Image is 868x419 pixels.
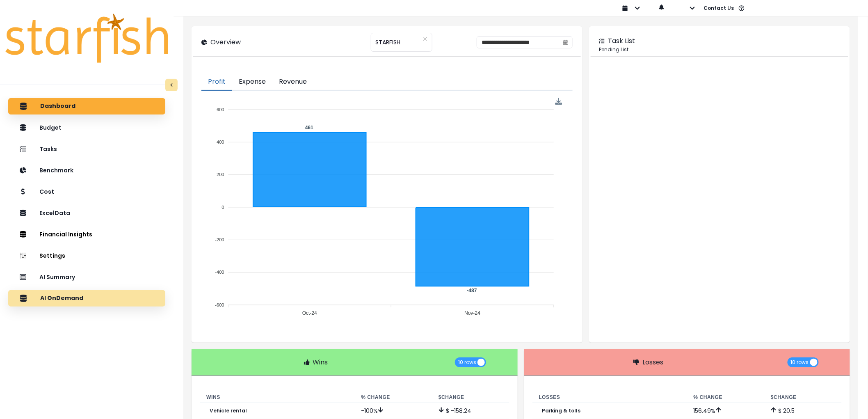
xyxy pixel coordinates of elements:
[217,140,224,144] tspan: 400
[8,141,165,157] button: Tasks
[687,402,765,419] td: 156.49 %
[8,119,165,136] button: Budget
[302,310,317,316] tspan: Oct-24
[217,107,224,112] tspan: 600
[423,35,428,43] button: Clear
[432,392,509,403] th: $ Change
[39,274,75,281] p: AI Summary
[8,226,165,243] button: Financial Insights
[8,269,165,285] button: AI Summary
[542,408,581,414] p: Parking & tolls
[375,34,400,51] span: STARFISH
[764,402,842,419] td: $ 20.5
[8,205,165,221] button: ExcelData
[232,73,272,91] button: Expense
[201,73,232,91] button: Profit
[555,98,562,105] img: Download Profit
[272,73,313,91] button: Revenue
[432,402,509,419] td: $ -158.24
[39,146,57,153] p: Tasks
[39,167,73,174] p: Benchmark
[313,357,328,367] p: Wins
[687,392,765,403] th: % Change
[465,310,481,316] tspan: Nov-24
[458,357,476,367] span: 10 rows
[354,392,432,403] th: % Change
[791,357,809,367] span: 10 rows
[423,37,428,41] svg: close
[40,295,83,302] p: AI OnDemand
[555,98,562,105] div: Menu
[210,37,241,47] p: Overview
[215,302,224,307] tspan: -600
[642,357,663,367] p: Losses
[354,402,432,419] td: -100 %
[532,392,687,403] th: Losses
[39,188,54,195] p: Cost
[608,36,635,46] p: Task List
[39,210,70,217] p: ExcelData
[563,39,569,45] svg: calendar
[210,408,247,414] p: Vehicle rental
[215,237,224,242] tspan: -200
[217,172,224,177] tspan: 200
[39,124,62,131] p: Budget
[222,205,224,210] tspan: 0
[200,392,354,403] th: Wins
[215,270,224,275] tspan: -400
[40,103,75,110] p: Dashboard
[599,46,840,53] p: Pending List
[8,183,165,200] button: Cost
[8,162,165,179] button: Benchmark
[8,247,165,264] button: Settings
[8,290,165,307] button: AI OnDemand
[8,98,165,114] button: Dashboard
[764,392,842,403] th: $ Change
